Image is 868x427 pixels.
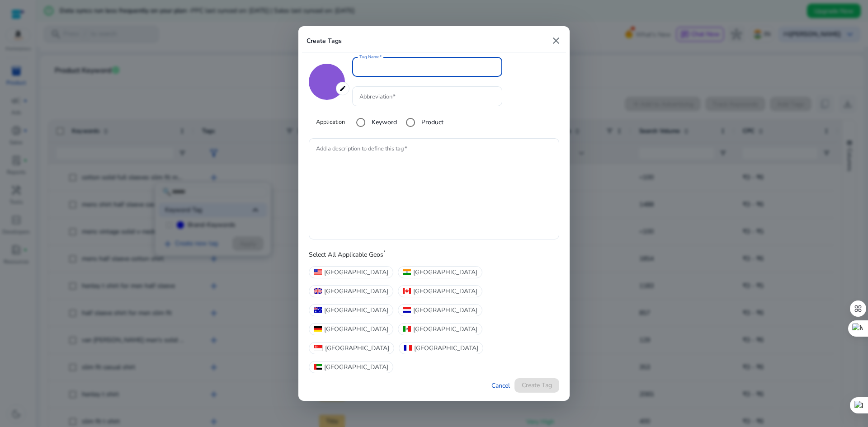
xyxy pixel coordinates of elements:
[324,362,388,372] span: [GEOGRAPHIC_DATA]
[309,250,386,261] label: Select All Applicable Geos
[324,267,388,277] span: [GEOGRAPHIC_DATA]
[324,324,388,334] span: [GEOGRAPHIC_DATA]
[336,82,349,95] mat-icon: edit
[413,324,477,334] span: [GEOGRAPHIC_DATA]
[413,305,477,315] span: [GEOGRAPHIC_DATA]
[413,286,477,296] span: [GEOGRAPHIC_DATA]
[316,118,345,127] mat-label: Application
[491,381,510,390] a: Cancel
[324,286,388,296] span: [GEOGRAPHIC_DATA]
[359,54,379,60] mat-label: Tag Name
[324,305,388,315] span: [GEOGRAPHIC_DATA]
[370,117,397,127] label: Keyword
[325,343,389,353] span: [GEOGRAPHIC_DATA]
[413,267,477,277] span: [GEOGRAPHIC_DATA]
[307,38,342,45] h5: Create Tags
[551,35,561,46] mat-icon: close
[414,343,478,353] span: [GEOGRAPHIC_DATA]
[420,117,443,127] label: Product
